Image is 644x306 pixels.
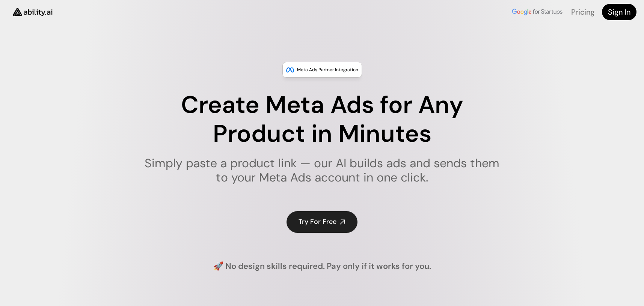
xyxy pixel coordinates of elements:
[571,7,594,17] a: Pricing
[297,66,358,73] p: Meta Ads Partner Integration
[140,91,504,148] h1: Create Meta Ads for Any Product in Minutes
[299,217,336,226] h4: Try For Free
[602,4,636,20] a: Sign In
[140,156,504,185] h1: Simply paste a product link — our AI builds ads and sends them to your Meta Ads account in one cl...
[213,261,431,272] h4: 🚀 No design skills required. Pay only if it works for you.
[287,211,357,232] a: Try For Free
[608,7,630,17] h4: Sign In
